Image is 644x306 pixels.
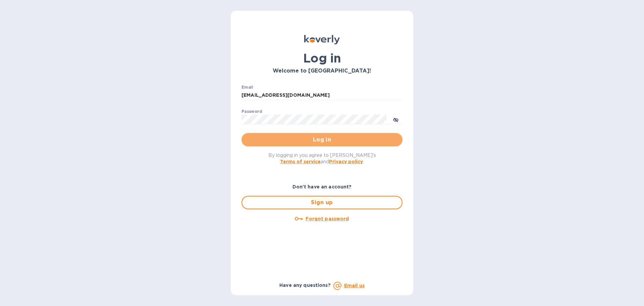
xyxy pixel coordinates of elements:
label: Password [241,110,262,114]
button: Sign up [241,196,402,209]
h3: Welcome to [GEOGRAPHIC_DATA]! [241,68,402,74]
span: Log in [247,136,397,144]
button: Log in [241,133,402,146]
input: Enter email address [241,90,402,100]
b: Don't have an account? [292,184,352,189]
u: Forgot password [306,216,349,221]
span: Sign up [248,199,396,207]
b: Have any questions? [279,282,331,288]
a: Privacy policy [329,159,363,164]
button: toggle password visibility [389,113,402,126]
label: Email [241,85,253,89]
img: Koverly [304,35,340,44]
a: Email us [344,283,365,288]
a: Terms of service [280,159,321,164]
span: By logging in you agree to [PERSON_NAME]'s and . [268,152,376,164]
h1: Log in [241,51,402,65]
